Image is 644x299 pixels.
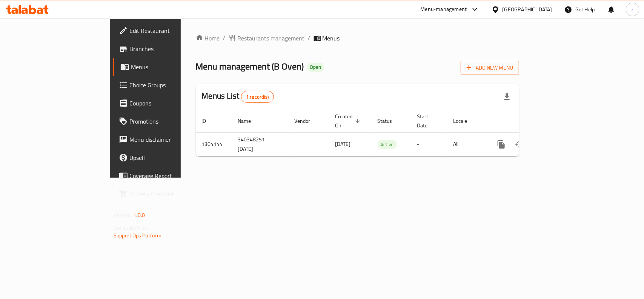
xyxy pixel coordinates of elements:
[461,61,519,75] button: Add New Menu
[113,40,217,58] a: Branches
[632,5,634,14] span: z
[447,132,486,156] td: All
[467,63,513,73] span: Add New Menu
[323,34,340,43] span: Menus
[114,223,148,233] span: Get support on:
[232,132,289,156] td: 340348251 - [DATE]
[295,116,320,125] span: Vendor
[307,63,324,72] div: Open
[229,34,305,43] a: Restaurants management
[129,189,211,198] span: Grocery Checklist
[129,117,211,126] span: Promotions
[196,110,571,156] table: enhanced table
[241,93,274,101] span: 1 record(s)
[308,34,310,43] li: /
[129,44,211,53] span: Branches
[113,185,217,203] a: Grocery Checklist
[510,135,529,153] button: Change Status
[223,34,226,43] li: /
[129,81,211,90] span: Choice Groups
[196,58,304,75] span: Menu management ( B Oven )
[241,91,274,103] div: Total records count
[486,110,571,133] th: Actions
[113,167,217,185] a: Coverage Report
[113,58,217,76] a: Menus
[498,88,516,106] div: Export file
[129,135,211,144] span: Menu disclaimer
[129,171,211,180] span: Coverage Report
[238,116,261,125] span: Name
[129,26,211,35] span: Edit Restaurant
[202,90,274,103] h2: Menus List
[378,116,402,125] span: Status
[492,135,510,153] button: more
[114,231,161,240] a: Support.OpsPlatform
[307,64,324,70] span: Open
[113,112,217,130] a: Promotions
[131,62,211,71] span: Menus
[453,116,477,125] span: Locale
[113,94,217,112] a: Coupons
[335,112,363,130] span: Created On
[113,22,217,40] a: Edit Restaurant
[196,34,519,43] nav: breadcrumb
[114,210,132,220] span: Version:
[133,210,145,220] span: 1.0.0
[113,130,217,149] a: Menu disclaimer
[411,132,447,156] td: -
[335,139,351,149] span: [DATE]
[421,5,467,14] div: Menu-management
[503,5,552,14] div: [GEOGRAPHIC_DATA]
[129,153,211,162] span: Upsell
[129,99,211,108] span: Coupons
[113,76,217,94] a: Choice Groups
[417,112,438,130] span: Start Date
[238,34,305,43] span: Restaurants management
[113,149,217,167] a: Upsell
[202,116,216,125] span: ID
[378,140,397,149] span: Active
